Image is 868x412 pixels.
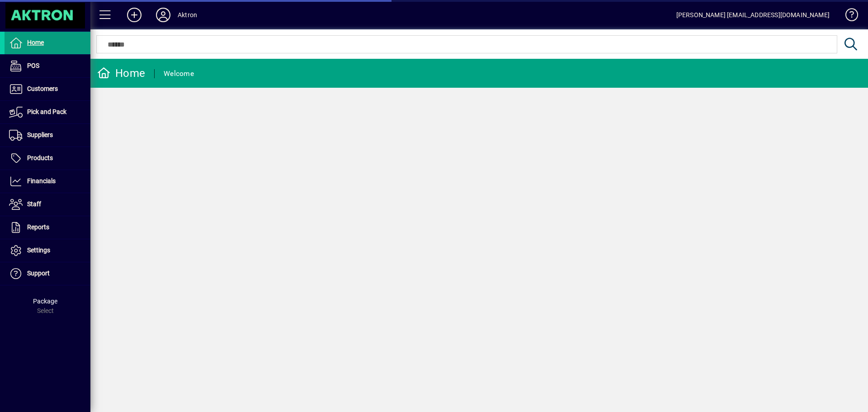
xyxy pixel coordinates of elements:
span: Pick and Pack [27,108,66,115]
div: Welcome [164,66,194,81]
span: Home [27,39,44,46]
a: POS [5,55,90,77]
a: Financials [5,170,90,193]
div: Aktron [178,8,197,22]
span: Financials [27,177,56,185]
span: POS [27,62,39,69]
a: Reports [5,216,90,239]
span: Package [33,298,57,305]
span: Suppliers [27,131,53,138]
a: Support [5,262,90,285]
a: Settings [5,239,90,262]
a: Knowledge Base [839,2,857,31]
a: Staff [5,193,90,216]
span: Settings [27,246,50,254]
button: Profile [149,7,178,23]
span: Reports [27,223,49,231]
span: Customers [27,85,58,92]
div: [PERSON_NAME] [EMAIL_ADDRESS][DOMAIN_NAME] [676,8,830,22]
a: Pick and Pack [5,101,90,123]
span: Support [27,270,50,277]
a: Products [5,147,90,170]
span: Products [27,154,53,161]
a: Suppliers [5,124,90,147]
div: Home [97,66,145,81]
button: Add [120,7,149,23]
span: Staff [27,200,41,208]
a: Customers [5,78,90,100]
